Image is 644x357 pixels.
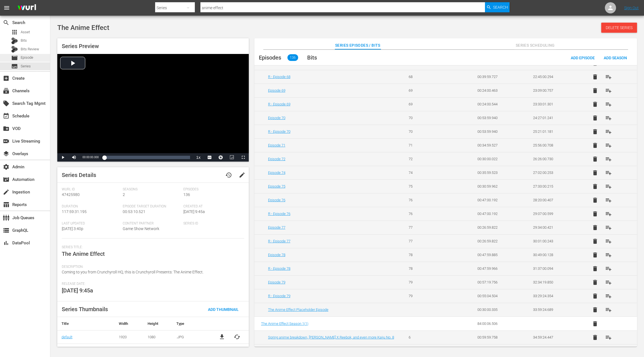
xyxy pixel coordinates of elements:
span: playlist_add [605,101,612,108]
button: playlist_add [602,70,615,84]
span: delete [592,279,598,286]
span: playlist_add [605,183,612,190]
span: Add Season [599,56,631,60]
span: playlist_add [605,142,612,149]
button: delete [588,262,602,275]
a: Episode 75 [268,184,285,188]
span: The Anime Effect [62,250,105,257]
div: Progress Bar [104,156,190,159]
span: [DATE] 9:45a [183,209,205,214]
span: delete [592,293,598,299]
button: playlist_add [602,262,615,275]
td: 32:34:19.850 [526,275,582,289]
td: 69 [402,97,457,111]
span: Automation [3,176,10,183]
button: history [222,168,235,182]
span: Series Preview [62,43,99,49]
button: delete [588,235,602,248]
button: playlist_add [602,111,615,125]
a: The Anime Effect Placeholder Episode [268,308,328,312]
span: playlist_add [605,224,612,231]
a: Sign Out [624,6,639,10]
span: playlist_add [605,279,612,286]
td: 25:21:01.181 [526,125,582,138]
td: 78 [402,262,457,275]
button: playlist_add [602,207,615,221]
a: Episode 71 [268,143,285,147]
a: Episode 74 [268,171,285,175]
span: playlist_add [605,293,612,299]
button: delete [588,139,602,152]
span: delete [592,101,598,108]
a: The Anime Effect Season 1(1) [261,321,308,326]
span: [DATE] 9:45a [62,287,93,294]
button: Search [485,2,510,12]
button: playlist_add [602,303,615,316]
a: R - Episode 69 [268,102,290,106]
button: playlist_add [602,152,615,166]
td: 00:59:59.758 [471,330,526,344]
button: playlist_add [602,248,615,262]
span: delete [592,197,598,204]
td: 00:30:00.335 [471,303,526,316]
td: 27:02:00.253 [526,166,582,179]
span: Series Scheduling [514,42,556,49]
span: delete [592,156,598,162]
span: delete [592,238,598,245]
span: 2 [123,192,125,197]
button: delete [588,289,602,303]
td: 00:24:00.544 [471,97,526,111]
span: edit [239,172,245,178]
button: Add Thumbnail [203,304,243,314]
button: playlist_add [602,98,615,111]
td: 71 [402,138,457,152]
span: playlist_add [605,169,612,176]
span: Schedule [3,113,10,119]
button: delete [588,207,602,221]
span: Seasons [123,187,181,192]
div: Video Player [57,54,249,162]
span: playlist_add [605,238,612,245]
td: 00:26:59.822 [471,221,526,234]
td: 29:07:00.599 [526,207,582,221]
span: delete [592,142,598,149]
span: [DATE] 3:40p [62,226,83,231]
a: Episode 77 [268,225,285,230]
span: Job Queues [3,214,10,221]
td: 76 [402,193,457,207]
button: delete [588,84,602,97]
td: 00:57:19.756 [471,275,526,289]
td: 75 [402,179,457,193]
span: history [225,172,232,178]
span: 00:53:10.521 [123,209,145,214]
td: 1080 [143,330,172,344]
span: playlist_add [605,334,612,341]
img: ans4CAIJ8jUAAAAAAAAAAAAAAAAAAAAAAAAgQb4GAAAAAAAAAAAAAAAAAAAAAAAAJMjXAAAAAAAAAAAAAAAAAAAAAAAAgAT5G... [13,1,40,15]
td: 26:26:00.730 [526,152,582,166]
td: 28:20:00.407 [526,193,582,207]
span: Series [11,63,18,70]
button: Jump To Time [215,153,226,162]
button: delete [588,152,602,166]
span: Search [3,19,10,26]
span: delete [592,169,598,176]
a: Spring anime breakdown, [PERSON_NAME] X Reebok, and even more Kaiju No. 8 [268,335,394,339]
td: .JPG [172,344,210,357]
td: .JPG [172,330,210,344]
span: 00:00:00.000 [82,156,99,159]
td: 00:39:59.727 [471,70,526,84]
span: delete [592,115,598,121]
span: file_download [219,334,225,340]
td: 69 [402,84,457,97]
span: playlist_add [605,306,612,313]
span: Episode [21,55,33,60]
td: 34:59:24.447 [526,330,582,344]
button: playlist_add [602,166,615,179]
td: 76 [402,207,457,221]
span: Series [21,63,31,69]
span: GraphQL [3,227,10,234]
span: 136 [287,54,298,61]
span: Reports [3,201,10,208]
td: 00:47:00.192 [471,193,526,207]
span: Live Streaming [3,138,10,145]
